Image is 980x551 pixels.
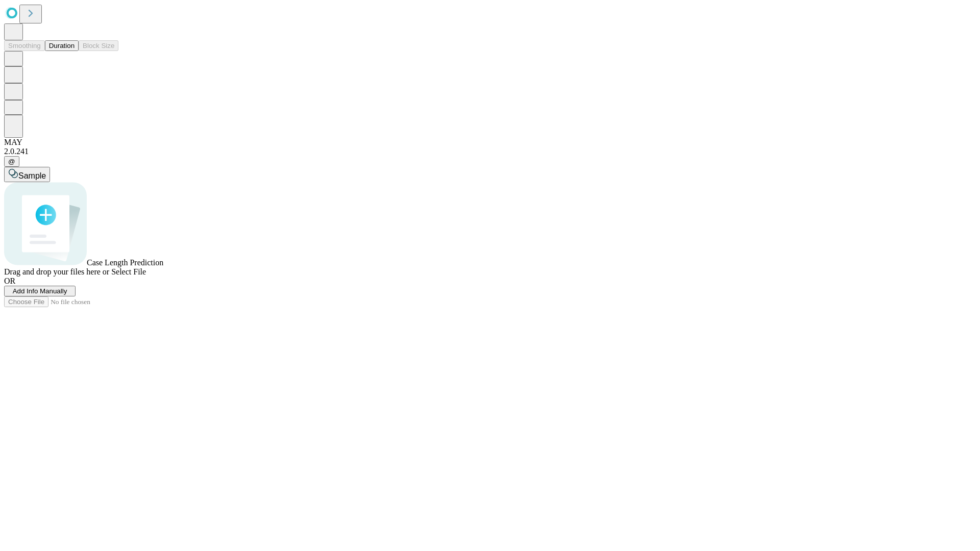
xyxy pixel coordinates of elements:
[13,287,67,295] span: Add Info Manually
[4,147,976,156] div: 2.0.241
[45,40,79,51] button: Duration
[111,267,146,276] span: Select File
[4,267,109,276] span: Drag and drop your files here or
[87,258,163,267] span: Case Length Prediction
[79,40,118,51] button: Block Size
[4,156,19,167] button: @
[4,138,976,147] div: MAY
[4,40,45,51] button: Smoothing
[4,167,50,182] button: Sample
[4,286,76,296] button: Add Info Manually
[18,171,46,180] span: Sample
[8,158,15,165] span: @
[4,277,15,285] span: OR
